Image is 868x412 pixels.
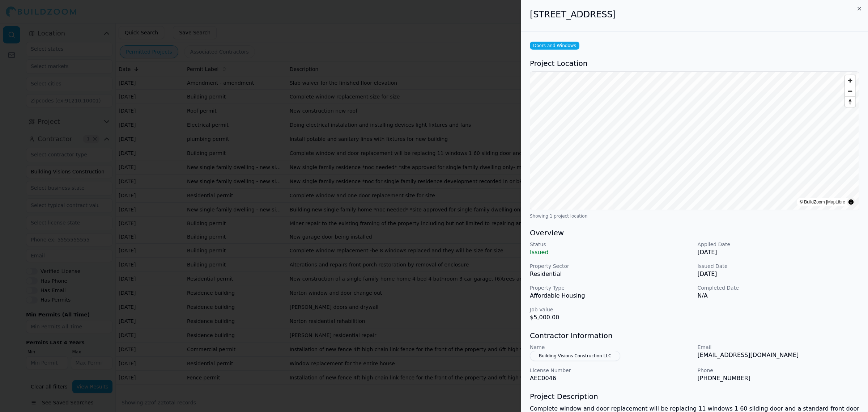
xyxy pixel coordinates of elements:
p: [DATE] [698,270,860,278]
p: Name [530,344,692,351]
p: Affordable Housing [530,291,692,300]
button: Zoom out [845,86,855,96]
p: Property Sector [530,262,692,270]
h3: Contractor Information [530,331,859,341]
button: Building Visions Construction LLC [530,351,620,361]
p: Issued [530,248,692,257]
canvas: Map [530,72,859,210]
p: Residential [530,270,692,278]
p: Issued Date [698,262,860,270]
p: Applied Date [698,241,860,248]
h3: Overview [530,228,859,238]
h3: Project Location [530,58,859,68]
div: © BuildZoom | [800,198,845,206]
summary: Toggle attribution [847,198,855,206]
a: MapLibre [827,199,845,205]
p: AEC0046 [530,374,692,383]
p: License Number [530,367,692,374]
p: Email [698,344,860,351]
p: Phone [698,367,860,374]
h2: [STREET_ADDRESS] [530,9,859,20]
p: [EMAIL_ADDRESS][DOMAIN_NAME] [698,351,860,360]
span: Doors and Windows [530,42,579,50]
p: N/A [698,291,860,300]
p: Job Value [530,306,692,313]
div: Showing 1 project location [530,213,859,219]
p: Completed Date [698,284,860,291]
p: $5,000.00 [530,313,692,322]
h3: Project Description [530,391,859,402]
button: Zoom in [845,75,855,86]
p: [PHONE_NUMBER] [698,374,860,383]
button: Reset bearing to north [845,96,855,107]
p: Status [530,241,692,248]
p: [DATE] [698,248,860,257]
p: Property Type [530,284,692,291]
